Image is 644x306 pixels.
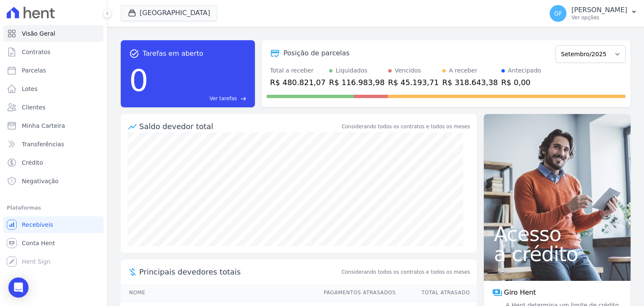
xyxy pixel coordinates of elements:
[7,203,100,213] div: Plataformas
[504,288,536,298] span: Giro Hent
[3,99,104,116] a: Clientes
[3,44,104,60] a: Contratos
[22,85,38,93] span: Lotes
[240,96,247,102] span: east
[316,284,396,301] th: Pagamentos Atrasados
[22,66,46,75] span: Parcelas
[22,122,65,130] span: Minha Carteira
[449,66,478,75] div: A receber
[22,48,50,56] span: Contratos
[22,177,59,185] span: Negativação
[395,66,421,75] div: Vencidos
[342,268,470,276] span: Considerando todos os contratos e todos os meses
[3,80,104,97] a: Lotes
[396,284,477,301] th: Total Atrasado
[283,48,350,58] div: Posição de parcelas
[8,277,29,298] div: Open Intercom Messenger
[3,117,104,134] a: Minha Carteira
[508,66,541,75] div: Antecipado
[571,14,627,21] p: Ver opções
[3,235,104,252] a: Conta Hent
[22,239,55,247] span: Conta Hent
[494,224,621,244] span: Acesso
[121,284,316,301] th: Nome
[129,59,148,102] div: 0
[554,10,562,16] span: GF
[129,49,139,59] span: task_alt
[342,123,470,130] div: Considerando todos os contratos e todos os meses
[571,6,627,14] p: [PERSON_NAME]
[501,77,541,88] div: R$ 0,00
[22,29,55,38] span: Visão Geral
[3,25,104,42] a: Visão Geral
[3,173,104,189] a: Negativação
[152,95,247,102] a: Ver tarefas east
[139,266,340,277] span: Principais devedores totais
[210,95,237,102] span: Ver tarefas
[388,77,439,88] div: R$ 45.193,71
[121,5,217,21] button: [GEOGRAPHIC_DATA]
[22,220,53,229] span: Recebíveis
[22,103,45,112] span: Clientes
[3,154,104,171] a: Crédito
[3,136,104,153] a: Transferências
[22,158,43,167] span: Crédito
[22,140,64,148] span: Transferências
[270,77,326,88] div: R$ 480.821,07
[139,121,340,132] div: Saldo devedor total
[3,216,104,233] a: Recebíveis
[442,77,498,88] div: R$ 318.643,38
[336,66,368,75] div: Liquidados
[270,66,326,75] div: Total a receber
[143,49,203,59] span: Tarefas em aberto
[329,77,385,88] div: R$ 116.983,98
[494,244,621,264] span: a crédito
[3,62,104,79] a: Parcelas
[543,2,644,25] button: GF [PERSON_NAME] Ver opções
